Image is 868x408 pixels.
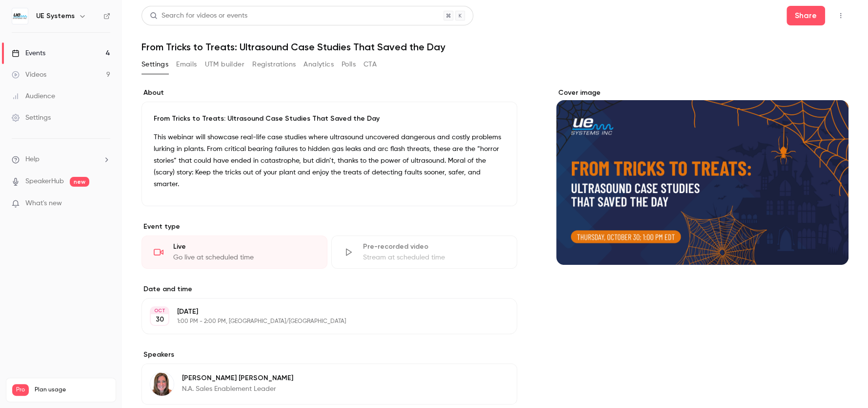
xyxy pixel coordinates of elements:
label: Speakers [141,350,517,360]
h1: From Tricks to Treats: Ultrasound Case Studies That Saved the Day [141,41,848,53]
label: Date and time [141,284,517,294]
button: Settings [141,57,168,72]
p: This webinar will showcase real-life case studies where ultrasound uncovered dangerous and costly... [154,131,505,190]
span: Pro [12,384,29,396]
div: Videos [12,70,46,80]
label: About [141,88,517,98]
div: Live [173,242,315,252]
p: Event type [141,222,517,232]
section: Cover image [556,88,848,265]
button: CTA [363,57,377,72]
button: Emails [176,57,197,72]
span: Help [25,154,40,165]
p: [DATE] [177,307,465,317]
div: Go live at scheduled time [173,253,315,262]
div: Pre-recorded videoStream at scheduled time [331,236,517,269]
img: Maureen Gribble [150,372,174,396]
span: Plan usage [35,386,110,394]
li: help-dropdown-opener [12,154,110,165]
button: UTM builder [205,57,244,72]
p: 1:00 PM - 2:00 PM, [GEOGRAPHIC_DATA]/[GEOGRAPHIC_DATA] [177,318,465,325]
button: Polls [342,57,356,72]
div: Pre-recorded video [363,242,505,252]
p: N.A. Sales Enablement Leader [182,384,293,394]
div: Maureen Gribble[PERSON_NAME] [PERSON_NAME]N.A. Sales Enablement Leader [141,364,517,405]
p: From Tricks to Treats: Ultrasound Case Studies That Saved the Day [154,114,505,124]
button: Registrations [252,57,296,72]
div: Audience [12,91,55,101]
div: LiveGo live at scheduled time [141,236,327,269]
a: SpeakerHub [25,176,64,187]
div: Search for videos or events [150,11,247,21]
div: Stream at scheduled time [363,253,505,262]
button: Share [787,6,825,25]
p: 30 [156,315,164,324]
iframe: Noticeable Trigger [99,199,110,208]
img: UE Systems [12,8,28,24]
p: [PERSON_NAME] [PERSON_NAME] [182,373,293,383]
label: Cover image [556,88,848,98]
h6: UE Systems [36,11,75,21]
div: Events [12,48,45,58]
button: Analytics [303,57,334,72]
span: new [70,177,89,187]
div: OCT [151,307,168,314]
span: What's new [25,198,62,209]
div: Settings [12,113,51,123]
